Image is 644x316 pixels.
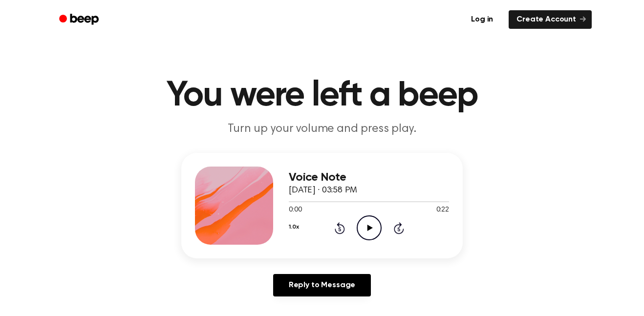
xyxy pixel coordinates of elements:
h3: Voice Note [289,171,449,184]
button: 1.0x [289,219,299,235]
p: Turn up your volume and press play. [134,121,510,137]
a: Reply to Message [273,274,371,296]
a: Beep [52,10,107,29]
a: Log in [461,8,503,31]
span: 0:00 [289,205,301,215]
span: 0:22 [436,205,449,215]
span: [DATE] · 03:58 PM [289,186,357,195]
a: Create Account [509,10,592,29]
h1: You were left a beep [72,78,572,113]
